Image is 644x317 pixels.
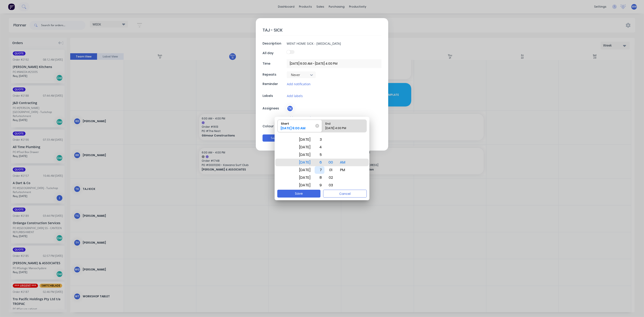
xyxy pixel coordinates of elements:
button: Save [277,190,320,198]
input: Enter a description [287,40,381,47]
div: Time [263,61,286,66]
div: Assignees [263,106,286,111]
div: [DATE] [296,136,313,143]
div: 00 [326,159,336,166]
div: [DATE] 6:00 AM [279,126,316,132]
div: 03 [326,181,336,189]
div: 6 [315,159,324,166]
div: Repeats [263,72,286,77]
button: Save [263,134,285,142]
div: 5 [315,151,324,159]
textarea: TAJ - SICK [263,25,381,35]
div: 9 [315,181,324,189]
button: Cancel [323,190,367,198]
div: [DATE] [296,159,313,166]
div: [DATE] [296,151,313,159]
div: 7 [315,166,324,174]
div: PM [337,166,348,174]
div: 02 [326,174,336,181]
div: Colour [263,124,286,129]
div: Description [263,41,286,46]
div: Start [279,120,316,126]
div: [DATE] [296,181,313,189]
div: 01 [326,166,336,174]
div: All day [263,51,286,55]
button: Add labels [287,93,303,98]
div: 4 [315,143,324,151]
div: Hour [314,135,325,190]
div: Reminder [263,82,286,86]
div: Labels [263,94,286,98]
div: [DATE] [296,166,313,174]
div: 3 [315,136,324,143]
div: AM [337,159,348,166]
div: [DATE] [296,174,313,181]
div: Minute [325,135,337,190]
button: Add notification [287,81,311,87]
div: Date [296,135,314,190]
div: TK [287,105,293,112]
div: [DATE] 4:00 PM [324,126,361,132]
div: 8 [315,174,324,181]
div: [DATE] [296,143,313,151]
button: Add team member [287,115,315,120]
div: End [324,120,361,126]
